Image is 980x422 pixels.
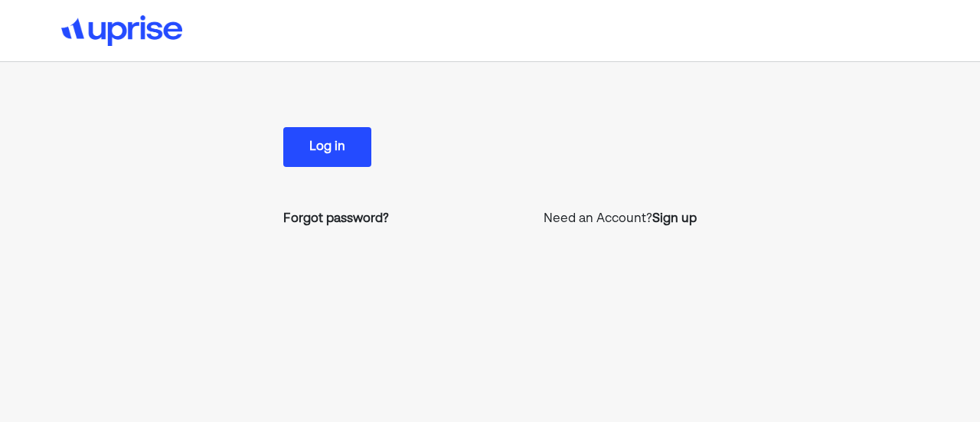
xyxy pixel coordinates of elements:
button: Log in [283,127,371,167]
a: Sign up [652,210,697,228]
a: Forgot password? [283,210,389,228]
p: Need an Account? [544,210,697,228]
